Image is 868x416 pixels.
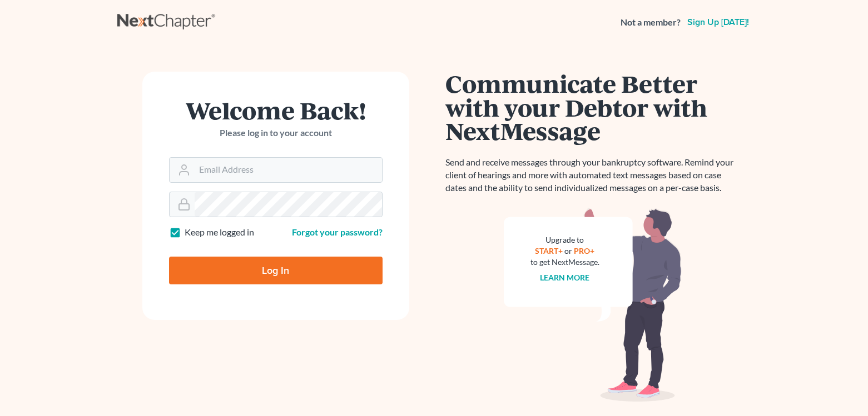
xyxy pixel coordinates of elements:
[292,227,383,237] a: Forgot your password?
[530,257,599,268] div: to get NextMessage.
[195,158,382,182] input: Email Address
[540,273,589,282] a: Learn more
[564,246,572,255] span: or
[169,98,383,122] h1: Welcome Back!
[621,16,681,29] strong: Not a member?
[685,18,751,27] a: Sign up [DATE]!
[504,208,682,402] img: nextmessage_bg-59042aed3d76b12b5cd301f8e5b87938c9018125f34e5fa2b7a6b67550977c72.svg
[169,257,383,284] input: Log In
[185,226,254,239] label: Keep me logged in
[535,246,563,255] a: START+
[169,127,383,139] p: Please log in to your account
[445,156,740,194] p: Send and receive messages through your bankruptcy software. Remind your client of hearings and mo...
[530,234,599,245] div: Upgrade to
[574,246,594,255] a: PRO+
[445,72,740,143] h1: Communicate Better with your Debtor with NextMessage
